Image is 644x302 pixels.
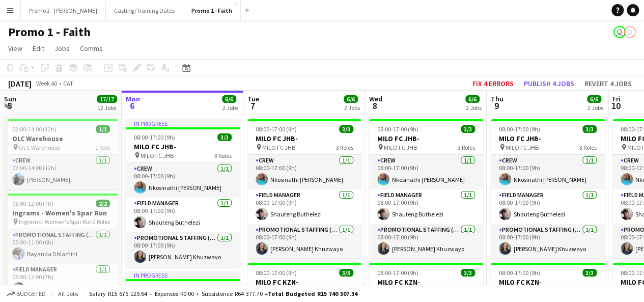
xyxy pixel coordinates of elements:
[613,26,626,38] app-user-avatar: Tesa Nicolau
[461,269,475,277] span: 3/3
[369,155,483,189] app-card-role: Crew1/108:00-17:00 (9h)Nkosinathi [PERSON_NAME]
[16,290,46,297] span: Budgeted
[126,163,240,198] app-card-role: Crew1/108:00-17:00 (9h)Nkosinathi [PERSON_NAME]
[126,94,140,103] span: Mon
[582,269,597,277] span: 3/3
[19,144,60,151] span: OLC Warehouse
[50,42,74,55] a: Jobs
[12,200,53,207] span: 05:00-12:00 (7h)
[12,125,57,133] span: 02:00-14:00 (12h)
[369,278,483,287] h3: MILO FC KZN-
[217,133,232,141] span: 3/3
[126,198,240,232] app-card-role: Field Manager1/108:00-17:00 (9h)Shauteng Buthelezi
[344,104,360,112] div: 2 Jobs
[4,155,118,189] app-card-role: Crew1/102:00-14:00 (12h)[PERSON_NAME]
[256,125,297,133] span: 08:00-17:00 (9h)
[506,144,541,151] span: MILO FC JHB-
[93,218,110,226] span: 2 Roles
[97,95,117,103] span: 17/17
[465,95,480,103] span: 6/6
[247,94,259,103] span: Tue
[344,95,358,103] span: 6/6
[126,119,240,127] div: In progress
[76,42,107,55] a: Comms
[56,290,80,297] span: All jobs
[579,144,597,151] span: 3 Roles
[369,189,483,224] app-card-role: Field Manager1/108:00-17:00 (9h)Shauteng Buthelezi
[247,278,361,287] h3: MILO FC KZN-
[89,290,357,297] div: Salary R15 676 129.64 + Expenses R0.00 + Subsistence R64 377.70 =
[384,144,419,151] span: MILO FC JHB-
[126,232,240,267] app-card-role: Promotional Staffing (Brand Ambassadors)1/108:00-17:00 (9h)[PERSON_NAME] Khuzwayo
[96,125,110,133] span: 1/1
[126,119,240,267] app-job-card: In progress08:00-17:00 (9h)3/3MILO FC JHB- MILO FC JHB-3 RolesCrew1/108:00-17:00 (9h)Nkosinathi [...
[491,224,605,259] app-card-role: Promotional Staffing (Brand Ambassadors)1/108:00-17:00 (9h)[PERSON_NAME] Khuzwayo
[491,155,605,189] app-card-role: Crew1/108:00-17:00 (9h)Nkosinathi [PERSON_NAME]
[124,100,140,112] span: 6
[222,95,236,103] span: 6/6
[336,144,353,151] span: 3 Roles
[377,269,418,277] span: 08:00-17:00 (9h)
[491,119,605,259] app-job-card: 08:00-17:00 (9h)3/3MILO FC JHB- MILO FC JHB-3 RolesCrew1/108:00-17:00 (9h)Nkosinathi [PERSON_NAME...
[95,144,110,151] span: 1 Role
[491,278,605,287] h3: MILO FC KZN-
[582,125,597,133] span: 3/3
[33,44,44,53] span: Edit
[97,104,117,112] div: 12 Jobs
[3,100,16,112] span: 5
[520,77,578,90] button: Publish 4 jobs
[624,26,636,38] app-user-avatar: Melissa Klink
[4,119,118,189] app-job-card: 02:00-14:00 (12h)1/1OLC Warehouse OLC Warehouse1 RoleCrew1/102:00-14:00 (12h)[PERSON_NAME]
[246,100,259,112] span: 7
[4,194,118,298] div: 05:00-12:00 (7h)2/2Ingrams - Women's Spar Run Ingrams - Women's Spar Run2 RolesPromotional Staffi...
[8,24,91,40] h1: Promo 1 - Faith
[369,224,483,259] app-card-role: Promotional Staffing (Brand Ambassadors)1/108:00-17:00 (9h)[PERSON_NAME] Khuzwayo
[29,42,48,55] a: Edit
[141,152,176,159] span: MILO FC JHB-
[612,94,621,103] span: Fri
[4,134,118,143] h3: OLC Warehouse
[461,125,475,133] span: 3/3
[247,189,361,224] app-card-role: Field Manager1/108:00-17:00 (9h)Shauteng Buthelezi
[587,104,603,112] div: 2 Jobs
[8,78,32,89] div: [DATE]
[4,229,118,264] app-card-role: Promotional Staffing (Brand Ambassadors)1/105:00-11:00 (6h)Bayanda Dhlamini
[96,200,110,207] span: 2/2
[247,155,361,189] app-card-role: Crew1/108:00-17:00 (9h)Nkosinathi [PERSON_NAME]
[183,1,241,20] button: Promo 1 - Faith
[247,119,361,259] div: 08:00-17:00 (9h)3/3MILO FC JHB- MILO FC JHB-3 RolesCrew1/108:00-17:00 (9h)Nkosinathi [PERSON_NAME...
[458,144,475,151] span: 3 Roles
[8,44,22,53] span: View
[4,264,118,298] app-card-role: Field Manager1/105:00-12:00 (7h)[PERSON_NAME]
[80,44,103,53] span: Comms
[339,125,353,133] span: 3/3
[468,77,518,90] button: Fix 4 errors
[126,271,240,279] div: In progress
[126,142,240,151] h3: MILO FC JHB-
[268,290,357,297] span: Total Budgeted R15 740 507.34
[134,133,175,141] span: 08:00-17:00 (9h)
[4,208,118,217] h3: Ingrams - Women's Spar Run
[63,79,73,87] div: CAT
[19,218,93,226] span: Ingrams - Women's Spar Run
[4,94,16,103] span: Sun
[369,119,483,259] app-job-card: 08:00-17:00 (9h)3/3MILO FC JHB- MILO FC JHB-3 RolesCrew1/108:00-17:00 (9h)Nkosinathi [PERSON_NAME...
[247,224,361,259] app-card-role: Promotional Staffing (Brand Ambassadors)1/108:00-17:00 (9h)[PERSON_NAME] Khuzwayo
[369,134,483,143] h3: MILO FC JHB-
[5,288,47,299] button: Budgeted
[339,269,353,277] span: 3/3
[369,94,382,103] span: Wed
[611,100,621,112] span: 10
[580,77,636,90] button: Revert 4 jobs
[499,125,540,133] span: 08:00-17:00 (9h)
[466,104,482,112] div: 2 Jobs
[262,144,297,151] span: MILO FC JHB-
[491,94,503,103] span: Thu
[491,134,605,143] h3: MILO FC JHB-
[499,269,540,277] span: 08:00-17:00 (9h)
[4,42,26,55] a: View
